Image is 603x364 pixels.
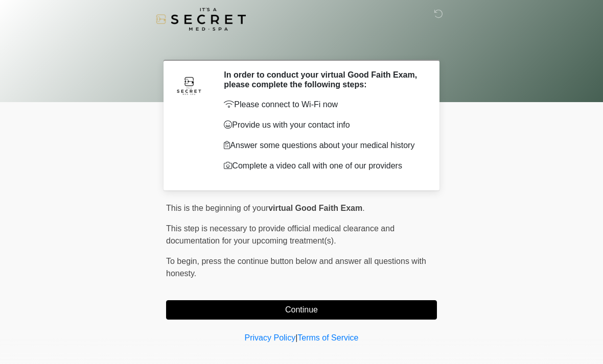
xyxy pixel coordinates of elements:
img: Agent Avatar [174,70,204,101]
p: Complete a video call with one of our providers [224,160,422,172]
h2: In order to conduct your virtual Good Faith Exam, please complete the following steps: [224,70,422,89]
span: press the continue button below and answer all questions with honesty. [166,257,426,278]
p: Provide us with your contact info [224,119,422,131]
a: Privacy Policy [245,333,296,342]
h1: ‎ ‎ [158,37,445,56]
strong: virtual Good Faith Exam [268,204,362,212]
a: Terms of Service [297,333,358,342]
p: Please connect to Wi-Fi now [224,99,422,111]
span: To begin, [166,257,201,265]
span: . [362,204,364,212]
img: It's A Secret Med Spa Logo [156,8,246,31]
a: | [295,333,297,342]
p: Answer some questions about your medical history [224,139,422,152]
span: This is the beginning of your [166,204,268,212]
button: Continue [166,300,437,320]
span: This step is necessary to provide official medical clearance and documentation for your upcoming ... [166,224,395,245]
